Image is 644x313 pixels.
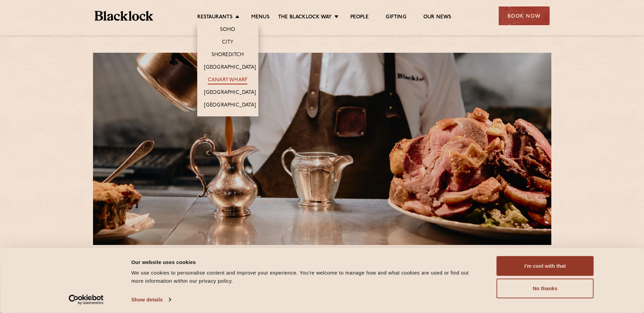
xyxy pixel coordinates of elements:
[423,14,452,21] a: Our News
[211,52,244,59] a: Shoreditch
[222,39,234,47] a: City
[278,14,332,21] a: The Blacklock Way
[497,279,594,298] button: No thanks
[204,102,256,110] a: [GEOGRAPHIC_DATA]
[204,89,256,97] a: [GEOGRAPHIC_DATA]
[251,14,270,21] a: Menus
[499,6,550,25] div: Book Now
[131,295,171,305] a: Show details
[131,258,481,266] div: Our website uses cookies
[497,256,594,276] button: I'm cool with that
[350,14,369,21] a: People
[197,14,233,21] a: Restaurants
[95,11,153,21] img: BL_Textured_Logo-footer-cropped.svg
[386,14,406,21] a: Gifting
[208,77,247,84] a: Canary Wharf
[220,27,236,34] a: Soho
[204,64,256,72] a: [GEOGRAPHIC_DATA]
[131,269,481,285] div: We use cookies to personalise content and improve your experience. You're welcome to manage how a...
[56,295,116,305] a: Usercentrics Cookiebot - opens in a new window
